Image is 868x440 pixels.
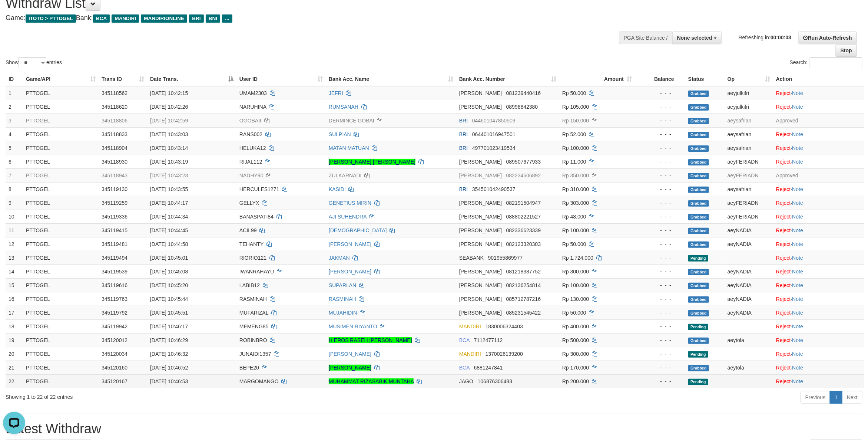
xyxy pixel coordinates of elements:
[326,72,456,86] th: Bank Acc. Name: activate to sort column ascending
[6,182,23,196] td: 8
[222,14,232,23] span: ...
[725,223,773,237] td: aeyNADIA
[725,72,773,86] th: Op: activate to sort column ascending
[150,214,188,220] span: [DATE] 10:44:34
[23,278,99,292] td: PTTOGEL
[6,210,23,223] td: 10
[771,34,791,40] strong: 00:00:03
[239,269,274,275] span: IWANRAHAYU
[638,268,682,275] div: - - -
[773,223,864,237] td: ·
[792,296,804,302] a: Note
[688,269,709,275] span: Grabbed
[6,86,23,100] td: 1
[6,168,23,182] td: 7
[776,145,791,151] a: Reject
[459,131,468,137] span: BRI
[506,200,541,206] span: Copy 082191504947 to clipboard
[725,237,773,251] td: aeyNADIA
[93,14,110,23] span: BCA
[6,14,571,22] h4: Game: Bank:
[23,223,99,237] td: PTTOGEL
[725,265,773,278] td: aeyNADIA
[150,269,188,275] span: [DATE] 10:45:08
[459,241,502,247] span: [PERSON_NAME]
[776,337,791,343] a: Reject
[6,306,23,319] td: 17
[688,283,709,289] span: Grabbed
[329,324,377,329] a: MUSIMEN RIYANTO
[799,32,857,44] a: Run Auto-Refresh
[638,309,682,316] div: - - -
[329,131,351,137] a: SULPIAN
[19,57,46,68] select: Showentries
[6,57,62,68] label: Show entries
[688,159,709,165] span: Grabbed
[150,118,188,124] span: [DATE] 10:42:59
[635,72,685,86] th: Balance
[776,351,791,357] a: Reject
[239,255,266,261] span: RIORIO121
[239,227,257,233] span: ACIL99
[23,306,99,319] td: PTTOGEL
[506,104,538,110] span: Copy 08998842380 to clipboard
[329,282,356,288] a: SUPARLAN
[677,35,712,41] span: None selected
[688,214,709,220] span: Grabbed
[688,242,709,248] span: Grabbed
[506,159,541,165] span: Copy 089507677933 to clipboard
[792,131,804,137] a: Note
[776,159,791,165] a: Reject
[638,254,682,262] div: - - -
[792,337,804,343] a: Note
[792,365,804,371] a: Note
[239,131,262,137] span: RANS002
[638,295,682,303] div: - - -
[6,223,23,237] td: 11
[239,104,266,110] span: NARUHINA
[102,131,127,137] span: 345118833
[773,210,864,223] td: ·
[6,100,23,114] td: 2
[688,187,709,193] span: Grabbed
[672,32,722,44] button: None selected
[329,159,415,165] a: [PERSON_NAME] [PERSON_NAME]
[102,104,127,110] span: 345118620
[776,104,791,110] a: Reject
[239,159,262,165] span: RIJAL112
[472,186,516,192] span: Copy 354501042490537 to clipboard
[801,391,830,404] a: Previous
[506,310,541,316] span: Copy 085231545422 to clipboard
[141,14,187,23] span: MANDIRIONLINE
[23,210,99,223] td: PTTOGEL
[725,196,773,210] td: aeyFERIADN
[102,186,127,192] span: 345119130
[688,132,709,138] span: Grabbed
[239,310,268,316] span: MUFARIZAL
[459,214,502,220] span: [PERSON_NAME]
[792,351,804,357] a: Note
[506,296,541,302] span: Copy 085712787216 to clipboard
[236,72,326,86] th: User ID: activate to sort column ascending
[506,90,541,96] span: Copy 081239440416 to clipboard
[842,391,862,404] a: Next
[150,90,188,96] span: [DATE] 10:42:15
[562,131,586,137] span: Rp 52.000
[150,241,188,247] span: [DATE] 10:44:58
[725,182,773,196] td: aeysafrian
[459,118,468,124] span: BRI
[23,72,99,86] th: Game/API: activate to sort column ascending
[638,117,682,124] div: - - -
[6,292,23,306] td: 16
[773,155,864,168] td: ·
[102,90,127,96] span: 345118562
[6,265,23,278] td: 14
[562,296,589,302] span: Rp 130.000
[725,210,773,223] td: aeyFERIADN
[562,282,589,288] span: Rp 100.000
[23,168,99,182] td: PTTOGEL
[773,278,864,292] td: ·
[562,310,586,316] span: Rp 50.000
[792,282,804,288] a: Note
[776,310,791,316] a: Reject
